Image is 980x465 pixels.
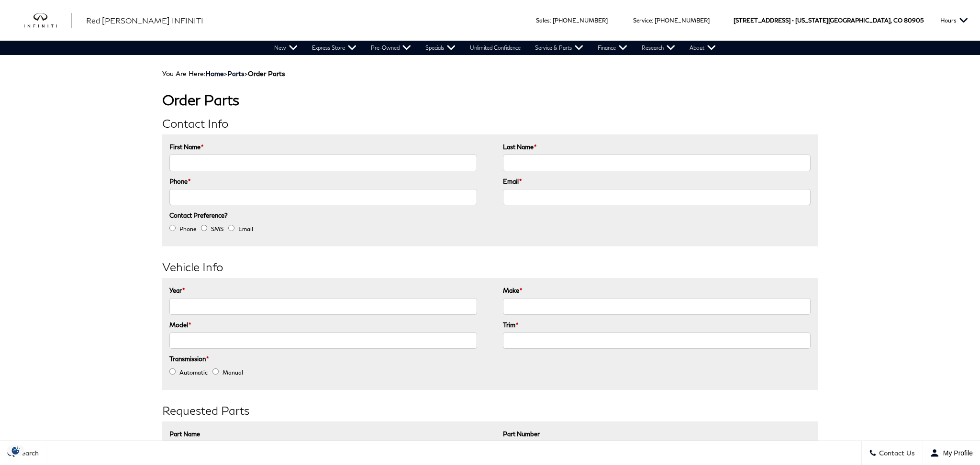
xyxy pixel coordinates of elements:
label: Phone [179,224,196,234]
span: Search [15,449,39,457]
span: You Are Here: [162,69,285,77]
h2: Requested Parts [162,404,818,417]
section: Click to Open Cookie Consent Modal [5,445,27,455]
h1: Order Parts [162,92,818,108]
a: [PHONE_NUMBER] [553,17,608,24]
img: Opt-Out Icon [5,445,27,455]
a: Specials [418,41,463,55]
span: Sales [536,17,550,24]
span: Service [633,17,652,24]
strong: Order Parts [248,69,285,77]
a: Red [PERSON_NAME] INFINITI [86,15,203,26]
label: Model [169,320,191,330]
label: Email [238,224,253,234]
label: First Name [169,142,203,152]
a: New [267,41,305,55]
span: > [205,69,285,77]
a: [PHONE_NUMBER] [655,17,710,24]
label: Year [169,285,185,296]
a: Pre-Owned [364,41,418,55]
a: Research [635,41,682,55]
div: Breadcrumbs [162,69,818,77]
label: Part Name [169,429,200,439]
span: > [227,69,285,77]
span: : [652,17,653,24]
h2: Vehicle Info [162,261,818,273]
a: About [682,41,723,55]
label: Automatic [179,367,208,378]
label: Make [503,285,522,296]
a: [STREET_ADDRESS] • [US_STATE][GEOGRAPHIC_DATA], CO 80905 [734,17,924,24]
a: infiniti [24,13,72,28]
a: Unlimited Confidence [463,41,528,55]
label: SMS [211,224,223,234]
label: Phone [169,176,190,187]
a: Parts [227,69,245,77]
nav: Main Navigation [267,41,723,55]
a: Finance [590,41,635,55]
label: Last Name [503,142,536,152]
span: My Profile [939,449,973,457]
label: Contact Preference? [169,210,228,221]
span: Red [PERSON_NAME] INFINITI [86,16,203,25]
a: Express Store [305,41,364,55]
a: Service & Parts [528,41,590,55]
a: Home [205,69,224,77]
button: Open user profile menu [923,441,980,465]
label: Transmission [169,354,209,364]
span: : [550,17,551,24]
label: Part Number [503,429,540,439]
label: Trim [503,320,518,330]
img: INFINITI [24,13,72,28]
h2: Contact Info [162,117,818,130]
label: Manual [223,367,243,378]
label: Email [503,176,522,187]
span: Contact Us [877,449,915,457]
